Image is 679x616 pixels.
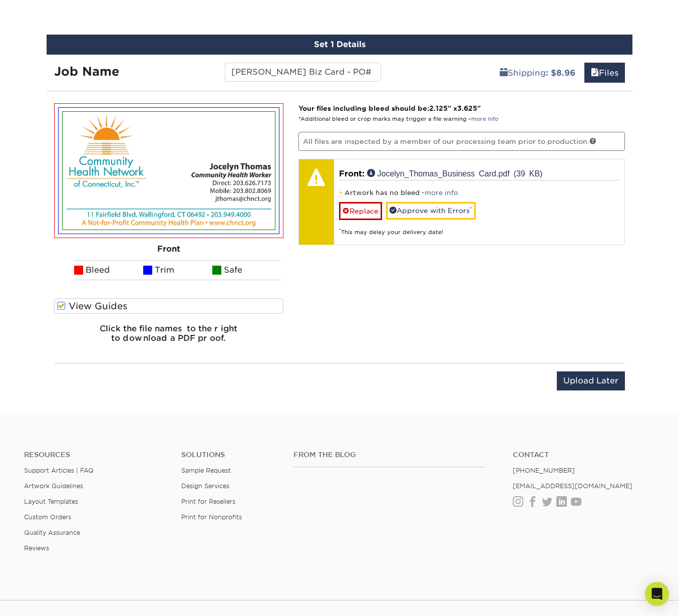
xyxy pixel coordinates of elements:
span: 2.125 [429,104,448,112]
a: Shipping: $8.96 [493,63,582,83]
p: All files are inspected by a member of our processing team prior to production. [298,132,625,151]
span: files [591,68,599,78]
span: shipping [500,68,508,78]
a: Support Articles | FAQ [24,467,94,474]
input: Upload Later [557,371,625,390]
a: [EMAIL_ADDRESS][DOMAIN_NAME] [513,482,632,490]
span: 3.625 [457,104,477,112]
a: more info [425,189,458,196]
div: Front [54,238,283,260]
input: Enter a job name [225,63,381,82]
li: Safe [212,260,281,280]
h4: Resources [24,451,166,459]
div: This may delay your delivery date! [339,220,620,237]
h4: Solutions [181,451,278,459]
strong: Your files including bleed should be: " x " [298,104,481,112]
div: Open Intercom Messenger [645,582,669,606]
a: Jocelyn_Thomas_Business Card.pdf (39 KB) [367,169,543,177]
h4: From the Blog [293,451,486,459]
a: Sample Request [181,467,231,474]
small: *Additional bleed or crop marks may trigger a file warning – [298,116,498,122]
div: Set 1 Details [47,35,632,55]
a: Layout Templates [24,498,78,505]
a: more info [471,116,498,122]
li: Artwork has no bleed - [339,188,620,197]
a: Custom Orders [24,513,71,521]
a: Quality Assurance [24,529,80,536]
h6: Click the file names to the right to download a PDF proof. [54,324,283,351]
a: [PHONE_NUMBER] [513,467,575,474]
a: Approve with Errors* [386,202,476,219]
span: Front: [339,169,365,178]
li: Trim [143,260,212,280]
a: Replace [339,202,382,220]
a: Print for Resellers [181,498,235,505]
li: Bleed [74,260,143,280]
a: Reviews [24,544,49,552]
label: View Guides [54,298,283,314]
b: : $8.96 [546,68,575,78]
a: Files [584,63,625,83]
iframe: Google Customer Reviews [3,585,85,612]
a: Artwork Guidelines [24,482,83,490]
a: Design Services [181,482,229,490]
a: Contact [513,451,655,459]
strong: Job Name [54,64,119,79]
a: Print for Nonprofits [181,513,242,521]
